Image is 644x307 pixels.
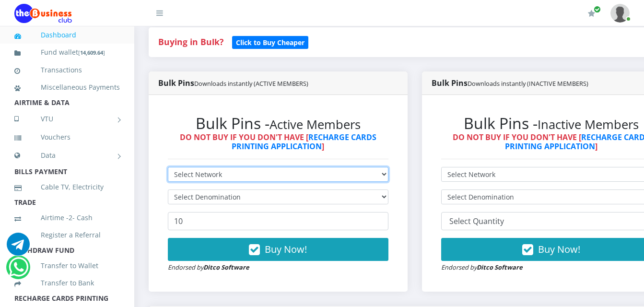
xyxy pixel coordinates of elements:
[14,224,120,246] a: Register a Referral
[14,126,120,148] a: Vouchers
[203,263,249,272] strong: Ditco Software
[538,243,580,256] span: Buy Now!
[432,78,588,88] strong: Bulk Pins
[538,116,639,133] small: Inactive Members
[232,132,376,152] a: RECHARGE CARDS PRINTING APPLICATION
[14,255,120,277] a: Transfer to Wallet
[168,238,388,261] button: Buy Now!
[158,78,308,88] strong: Bulk Pins
[168,263,249,272] small: Endorsed by
[477,263,523,272] strong: Ditco Software
[158,36,223,47] strong: Buying in Bulk?
[180,132,376,152] strong: DO NOT BUY IF YOU DON'T HAVE [ ]
[232,36,308,47] a: Click to Buy Cheaper
[78,49,105,56] small: [ ]
[594,6,601,13] span: Renew/Upgrade Subscription
[14,41,120,64] a: Fund wallet[14,609.64]
[14,207,120,229] a: Airtime -2- Cash
[9,263,28,279] a: Chat for support
[265,243,307,256] span: Buy Now!
[14,176,120,198] a: Cable TV, Electricity
[80,49,103,56] b: 14,609.64
[14,4,72,23] img: Logo
[14,24,120,46] a: Dashboard
[14,272,120,294] a: Transfer to Bank
[610,4,630,23] img: User
[269,116,361,133] small: Active Members
[14,143,120,167] a: Data
[14,76,120,98] a: Miscellaneous Payments
[7,240,30,256] a: Chat for support
[441,263,523,272] small: Endorsed by
[194,79,308,88] small: Downloads instantly (ACTIVE MEMBERS)
[168,114,388,132] h2: Bulk Pins -
[14,59,120,81] a: Transactions
[468,79,588,88] small: Downloads instantly (INACTIVE MEMBERS)
[14,107,120,131] a: VTU
[236,38,304,47] b: Click to Buy Cheaper
[588,10,595,17] i: Renew/Upgrade Subscription
[168,212,388,230] input: Enter Quantity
